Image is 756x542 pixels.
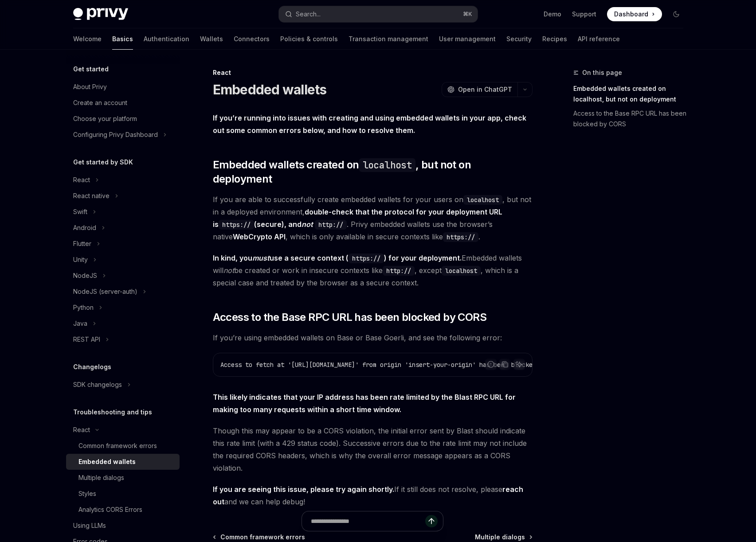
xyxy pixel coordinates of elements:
[66,188,180,204] button: React native
[279,6,478,22] button: Search...⌘K
[66,95,180,111] a: Create an account
[383,266,415,276] code: http://
[234,28,270,50] a: Connectors
[66,220,180,236] button: Android
[213,68,533,77] div: React
[439,28,496,50] a: User management
[296,9,321,19] div: Search...
[73,82,107,92] div: About Privy
[66,284,180,300] button: NodeJS (server-auth)
[66,127,180,143] button: Configuring Privy Dashboard
[78,472,124,483] div: Multiple dialogs
[66,438,180,454] a: Common framework errors
[66,172,180,188] button: React
[443,232,478,242] code: https://
[73,222,96,233] div: Android
[213,158,533,186] span: Embedded wallets created on , but not on deployment
[213,82,327,97] h1: Embedded wallets
[73,318,87,329] div: Java
[66,470,180,486] a: Multiple dialogs
[66,486,180,502] a: Styles
[66,502,180,518] a: Analytics CORS Errors
[66,518,180,534] a: Using LLMs
[200,28,223,50] a: Wallets
[73,270,97,281] div: NodeJS
[73,191,110,201] div: React native
[73,8,128,20] img: dark logo
[315,220,347,230] code: http://
[542,28,567,50] a: Recipes
[66,300,180,316] button: Python
[66,204,180,220] button: Swift
[66,236,180,252] button: Flutter
[73,238,91,249] div: Flutter
[506,28,532,50] a: Security
[349,253,384,263] code: https://
[463,11,472,18] span: ⌘ K
[607,7,662,21] a: Dashboard
[73,334,100,345] div: REST API
[78,488,96,499] div: Styles
[213,331,533,344] span: If you’re using embedded wallets on Base or Base Goerli, and see the following error:
[66,111,180,127] a: Choose your platform
[349,28,428,50] a: Transaction management
[73,254,88,265] div: Unity
[458,85,512,94] span: Open in ChatGPT
[73,157,133,168] h5: Get started by SDK
[578,28,620,50] a: API reference
[573,106,690,131] a: Access to the Base RPC URL has been blocked by CORS
[78,441,157,451] div: Common framework errors
[359,158,416,172] code: localhost
[144,28,189,50] a: Authentication
[213,483,533,508] span: If it still does not resolve, please and we can help debug!
[73,302,94,313] div: Python
[73,425,90,435] div: React
[219,220,254,230] code: https://
[73,175,90,185] div: React
[66,79,180,95] a: About Privy
[573,82,690,106] a: Embedded wallets created on localhost, but not on deployment
[73,129,158,140] div: Configuring Privy Dashboard
[73,407,152,417] h5: Troubleshooting and tips
[73,28,102,50] a: Welcome
[614,10,648,19] span: Dashboard
[66,331,180,347] button: REST API
[425,515,438,527] button: Send message
[280,28,338,50] a: Policies & controls
[213,310,486,324] span: Access to the Base RPC URL has been blocked by CORS
[213,252,533,289] span: Embedded wallets will be created or work in insecure contexts like , except , which is a special ...
[73,362,111,372] h5: Changelogs
[66,252,180,268] button: Unity
[73,97,127,108] div: Create an account
[78,456,136,467] div: Embedded wallets
[582,67,622,78] span: On this page
[213,393,516,414] strong: This likely indicates that your IP address has been rate limited by the Blast RPC URL for making ...
[213,207,502,229] strong: double-check that the protocol for your deployment URL is (secure), and
[572,10,596,19] a: Support
[669,7,683,21] button: Toggle dark mode
[73,520,106,531] div: Using LLMs
[73,286,137,297] div: NodeJS (server-auth)
[73,207,87,217] div: Swift
[544,10,561,19] a: Demo
[213,113,526,135] strong: If you’re running into issues with creating and using embedded wallets in your app, check out som...
[311,511,425,531] input: Ask a question...
[213,193,533,243] span: If you are able to successfully create embedded wallets for your users on , but not in a deployed...
[66,422,180,438] button: React
[442,266,481,276] code: localhost
[223,266,234,275] em: not
[66,316,180,331] button: Java
[213,425,533,474] span: Though this may appear to be a CORS violation, the initial error sent by Blast should indicate th...
[66,377,180,393] button: SDK changelogs
[463,195,502,205] code: localhost
[252,253,270,262] em: must
[220,361,600,369] span: Access to fetch at '[URL][DOMAIN_NAME]' from origin 'insert-your-origin' has been blocked by CORS...
[302,220,313,229] em: not
[66,268,180,284] button: NodeJS
[213,485,394,494] strong: If you are seeing this issue, please try again shortly.
[485,359,497,370] button: Report incorrect code
[73,64,109,74] h5: Get started
[66,454,180,470] a: Embedded wallets
[78,504,142,515] div: Analytics CORS Errors
[513,359,525,370] button: Ask AI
